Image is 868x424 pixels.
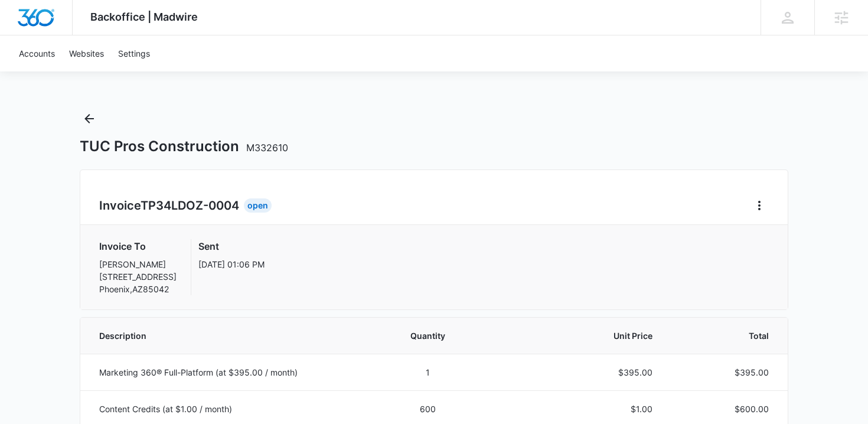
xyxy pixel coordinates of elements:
[750,196,769,215] button: Home
[80,138,288,155] h1: TUC Pros Construction
[99,258,177,295] p: [PERSON_NAME] [STREET_ADDRESS] Phoenix , AZ 85042
[99,403,361,415] p: Content Credits (at $1.00 / month)
[681,330,769,342] span: Total
[246,142,288,154] span: M332610
[99,239,177,253] h3: Invoice To
[198,258,265,270] p: [DATE] 01:06 PM
[494,330,653,342] span: Unit Price
[62,35,111,71] a: Websites
[141,198,239,213] span: TP34LDOZ-0004
[99,197,244,214] h2: Invoice
[12,35,62,71] a: Accounts
[90,11,198,23] span: Backoffice | Madwire
[494,403,653,415] p: $1.00
[80,109,99,128] button: Back
[376,354,480,390] td: 1
[99,366,361,379] p: Marketing 360® Full-Platform (at $395.00 / month)
[111,35,157,71] a: Settings
[198,239,265,253] h3: Sent
[390,330,466,342] span: Quantity
[244,198,272,213] div: Open
[99,330,361,342] span: Description
[681,403,769,415] p: $600.00
[681,366,769,379] p: $395.00
[494,366,653,379] p: $395.00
